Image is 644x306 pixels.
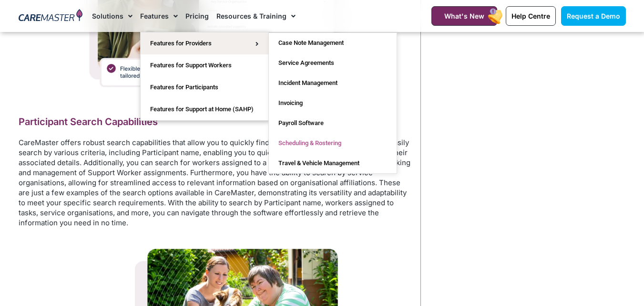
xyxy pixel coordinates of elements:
img: CareMaster Logo [19,9,83,23]
a: Features for Support Workers [141,54,268,76]
a: Case Note Management [269,33,397,53]
a: Payroll Software [269,113,397,133]
h2: Participant Search Capabilities [19,116,411,128]
ul: Features for Providers [268,32,397,174]
ul: Features [140,32,269,121]
a: Features for Support at Home (SAHP) [141,98,268,120]
a: Travel & Vehicle Management [269,153,397,173]
a: Features for Providers [141,32,268,54]
a: Scheduling & Rostering [269,133,397,153]
p: CareMaster offers robust search capabilities that allow you to quickly find the information you n... [19,137,411,228]
a: Features for Participants [141,76,268,98]
span: Help Centre [511,12,550,20]
a: What's New [431,6,497,26]
a: Invoicing [269,93,397,113]
span: Request a Demo [567,12,620,20]
a: Help Centre [506,6,556,26]
span: What's New [444,12,484,20]
a: Service Agreements [269,53,397,73]
a: Request a Demo [561,6,626,26]
a: Incident Management [269,73,397,93]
